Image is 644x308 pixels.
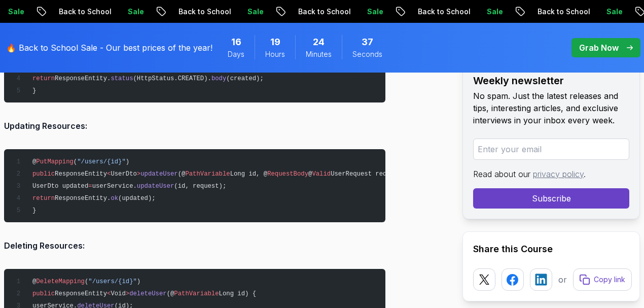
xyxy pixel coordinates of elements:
p: Grab Now [579,42,619,54]
span: updateUser [137,183,174,190]
h2: Share this Course [473,242,629,256]
p: No spam. Just the latest releases and tips, interesting articles, and exclusive interviews in you... [473,90,629,126]
h2: Weekly newsletter [473,74,629,88]
p: Back to School [270,7,339,17]
span: (id, request); [174,183,226,190]
span: @ [32,278,36,285]
span: @ [32,158,36,165]
span: UserDto [111,170,136,178]
span: UserDto updated [32,183,88,190]
span: 16 Days [231,35,241,49]
span: Void [111,290,125,297]
span: } [32,207,36,214]
span: Long id, @ [230,170,268,178]
span: = [88,183,92,190]
span: @ [308,170,312,178]
p: Back to School [510,7,579,17]
p: Copy link [594,275,625,285]
button: Copy link [573,268,632,291]
span: (@ [167,290,174,297]
span: PathVariable [174,290,219,297]
span: RequestBody [267,170,308,178]
span: 24 Minutes [313,35,325,49]
span: > [137,170,140,178]
span: UserRequest request) { [331,170,413,178]
span: DeleteMapping [36,278,85,285]
span: status [111,75,133,82]
span: public [32,290,55,297]
span: (created); [226,75,264,82]
span: Hours [265,49,285,59]
p: Sale [100,7,132,17]
p: 🔥 Back to School Sale - Our best prices of the year! [6,42,212,54]
span: "/users/{id}" [77,158,126,165]
span: userService. [92,183,137,190]
span: } [32,87,36,94]
span: updateUser [140,170,178,178]
span: return [32,75,55,82]
span: (HttpStatus.CREATED). [133,75,211,82]
span: deleteUser [129,290,167,297]
span: "/users/{id}" [88,278,137,285]
span: ( [74,158,77,165]
span: ResponseEntity [55,170,107,178]
input: Enter your email [473,139,629,160]
span: (@ [178,170,186,178]
span: Long id) { [219,290,257,297]
span: ) [137,278,140,285]
span: ResponseEntity [55,290,107,297]
span: Days [228,49,244,59]
span: body [211,75,226,82]
span: < [107,290,111,297]
span: PutMapping [36,158,74,165]
p: Back to School [151,7,220,17]
span: (updated); [118,195,156,202]
span: > [126,290,129,297]
p: Read about our . [473,168,629,180]
p: Back to School [31,7,100,17]
p: Sale [339,7,372,17]
span: public [32,170,55,178]
span: return [32,195,55,202]
a: privacy policy [533,169,584,179]
span: Seconds [352,49,382,59]
strong: Deleting Resources: [4,241,85,251]
p: Sale [220,7,252,17]
span: ) [126,158,129,165]
p: Sale [459,7,491,17]
span: 37 Seconds [362,35,373,49]
span: ( [85,278,88,285]
p: Sale [579,7,611,17]
span: < [107,170,111,178]
span: ResponseEntity. [55,75,111,82]
span: Minutes [306,49,332,59]
p: or [558,273,567,286]
p: Back to School [390,7,459,17]
span: Valid [312,170,331,178]
strong: Updating Resources: [4,121,87,131]
button: Subscribe [473,188,629,209]
span: PathVariable [185,170,230,178]
span: ResponseEntity. [55,195,111,202]
span: ok [111,195,118,202]
span: 19 Hours [270,35,280,49]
